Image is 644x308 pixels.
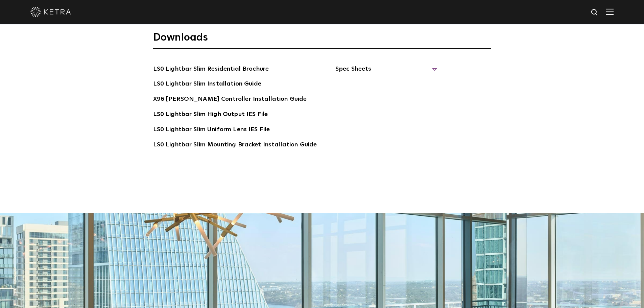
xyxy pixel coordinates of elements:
[153,125,270,136] a: LS0 Lightbar Slim Uniform Lens IES File
[153,79,261,90] a: LS0 Lightbar Slim Installation Guide
[153,110,268,120] a: LS0 Lightbar Slim High Output IES File
[30,7,71,17] img: ketra-logo-2019-white
[335,64,437,79] span: Spec Sheets
[153,31,491,49] h3: Downloads
[153,64,269,75] a: LS0 Lightbar Slim Residential Brochure
[606,8,614,15] img: Hamburger%20Nav.svg
[153,94,307,105] a: X96 [PERSON_NAME] Controller Installation Guide
[591,8,599,17] img: search icon
[153,140,317,151] a: LS0 Lightbar Slim Mounting Bracket Installation Guide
